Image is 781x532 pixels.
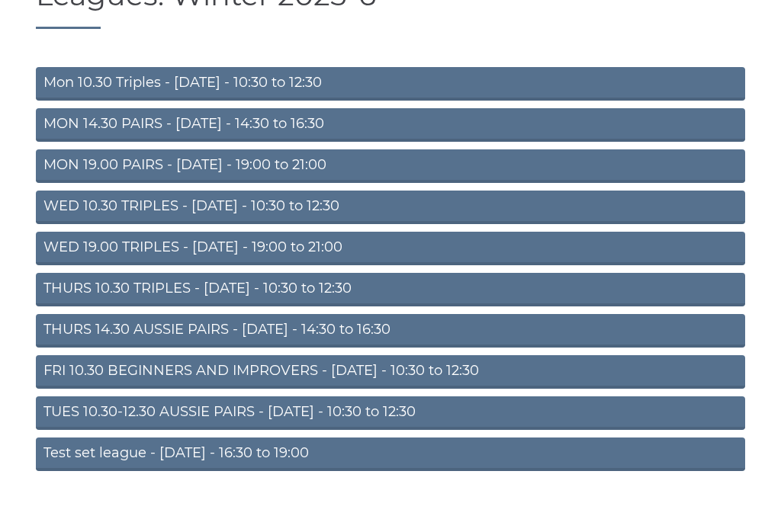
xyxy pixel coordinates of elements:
[36,396,745,430] a: TUES 10.30-12.30 AUSSIE PAIRS - [DATE] - 10:30 to 12:30
[36,108,745,142] a: MON 14.30 PAIRS - [DATE] - 14:30 to 16:30
[36,273,745,306] a: THURS 10.30 TRIPLES - [DATE] - 10:30 to 12:30
[36,191,745,224] a: WED 10.30 TRIPLES - [DATE] - 10:30 to 12:30
[36,437,745,471] a: Test set league - [DATE] - 16:30 to 19:00
[36,355,745,389] a: FRI 10.30 BEGINNERS AND IMPROVERS - [DATE] - 10:30 to 12:30
[36,149,745,183] a: MON 19.00 PAIRS - [DATE] - 19:00 to 21:00
[36,232,745,265] a: WED 19.00 TRIPLES - [DATE] - 19:00 to 21:00
[36,67,745,101] a: Mon 10.30 Triples - [DATE] - 10:30 to 12:30
[36,314,745,348] a: THURS 14.30 AUSSIE PAIRS - [DATE] - 14:30 to 16:30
